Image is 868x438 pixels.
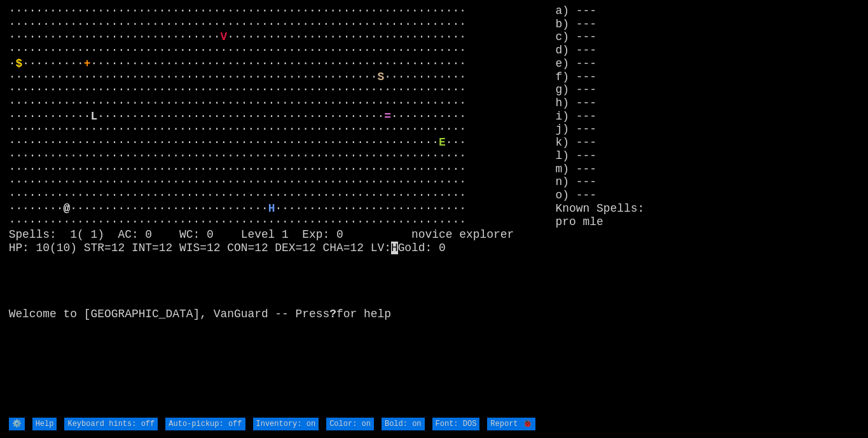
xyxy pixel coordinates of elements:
font: @ [64,202,71,215]
input: Color: on [326,418,374,431]
input: Auto-pickup: off [165,418,245,431]
input: Keyboard hints: off [64,418,158,431]
font: E [439,136,446,149]
larn: ··································································· ·····························... [9,4,556,416]
input: ⚙️ [9,418,25,431]
font: + [84,57,91,70]
font: $ [15,57,22,70]
input: Font: DOS [432,418,480,431]
font: V [220,31,227,43]
input: Help [32,418,57,431]
input: Inventory: on [253,418,319,431]
mark: H [391,242,398,254]
input: Report 🐞 [487,418,535,431]
font: = [384,110,391,123]
b: ? [329,308,336,320]
input: Bold: on [382,418,425,431]
font: S [377,71,384,83]
font: L [90,110,97,123]
font: H [268,202,275,215]
stats: a) --- b) --- c) --- d) --- e) --- f) --- g) --- h) --- i) --- j) --- k) --- l) --- m) --- n) ---... [556,4,860,416]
